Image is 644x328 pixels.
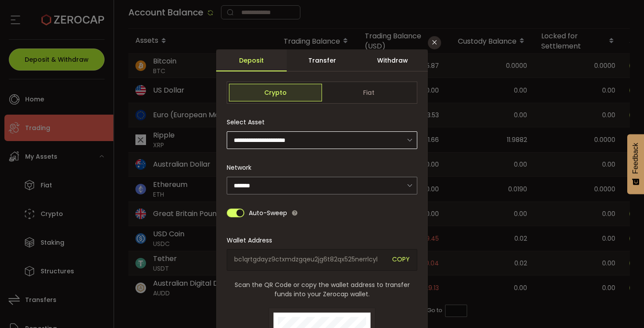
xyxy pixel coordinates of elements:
span: Feedback [632,143,640,174]
span: Fiat [322,84,415,101]
div: Withdraw [357,49,428,71]
button: Close [428,36,441,49]
div: Deposit [216,49,287,71]
span: Crypto [229,84,322,101]
label: Wallet Address [227,236,277,245]
label: Select Asset [227,118,270,127]
span: bc1qrtgdayz9ctxmdzgqeu2jg6t82qx525nerrlcyl [234,255,386,265]
div: Transfer [287,49,357,71]
span: Auto-Sweep [249,204,287,222]
span: Scan the QR Code or copy the wallet address to transfer funds into your Zerocap wallet. [227,280,417,299]
span: COPY [392,255,410,265]
label: Network [227,163,257,172]
iframe: Chat Widget [600,286,644,328]
button: Feedback - Show survey [627,134,644,194]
